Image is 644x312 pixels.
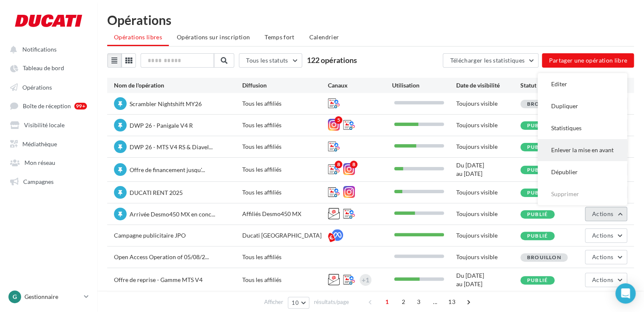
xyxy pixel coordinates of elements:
button: Dupliquer [538,95,627,117]
div: Statut [520,81,584,90]
a: Tableau de bord [5,60,92,75]
span: 1 [380,295,394,309]
button: Dépublier [538,161,627,183]
span: résultats/page [314,298,349,306]
span: Afficher [264,298,283,306]
span: Tous les statuts [246,57,288,64]
button: Enlever la mise en avant [538,139,627,161]
div: Tous les affiliés [242,188,328,197]
span: Mon réseau [24,159,55,166]
span: 13 [445,295,459,309]
span: Offre de reprise - Gamme MTS V4 [114,276,203,283]
span: Calendrier [309,33,339,41]
div: 8 [350,161,357,168]
div: Toujours visible [456,253,520,261]
span: 2 [397,295,410,309]
div: Toujours visible [456,231,520,240]
span: 10 [292,299,299,306]
div: Tous les affiliés [242,165,328,174]
button: Actions [585,207,627,221]
div: Tous les affiliés [242,253,328,261]
span: DWP 26 - MTS V4 RS & Diavel... [130,143,213,151]
span: DWP 26 - Panigale V4 R [130,122,193,129]
div: Toujours visible [456,121,520,129]
span: Campagne publicitaire JPO [114,232,186,239]
button: Actions [585,228,627,243]
span: Publié [527,189,548,196]
span: G [13,293,17,301]
div: Canaux [328,81,392,90]
span: Campagnes [23,178,54,185]
span: Actions [592,276,613,283]
span: Open Access Operation of 05/08/2... [114,253,209,260]
span: Publié [527,211,548,217]
div: Tous les affiliés [242,121,328,129]
span: Visibilité locale [24,121,65,129]
span: Publié [527,277,548,283]
div: 5 [335,116,342,124]
span: Temps fort [265,33,295,41]
a: G Gestionnaire [7,289,90,305]
a: Médiathèque [5,136,92,151]
div: Open Intercom Messenger [615,283,636,304]
span: Brouillon [527,254,561,260]
span: Médiathèque [22,140,57,147]
span: Arrivée Desmo450 MX en conc... [130,211,215,218]
span: Offre de financement jusqu'... [130,166,205,173]
div: Utilisation [392,81,456,90]
a: Opérations [5,79,92,94]
span: Télécharger les statistiques [450,57,525,64]
span: Publié [527,122,548,129]
div: Toujours visible [456,210,520,218]
span: ... [428,295,442,309]
a: Campagnes [5,173,92,189]
a: Visibilité locale [5,117,92,132]
span: Opérations [22,83,52,90]
span: 122 opérations [307,55,357,65]
a: Boîte de réception 99+ [5,98,92,113]
button: Tous les statuts [239,53,302,68]
div: +1 [362,274,369,286]
span: Actions [592,232,613,239]
div: Tous les affiliés [242,276,328,284]
span: DUCATI RENT 2025 [130,189,183,196]
button: Statistiques [538,117,627,139]
div: 99+ [74,103,87,109]
span: Boîte de réception [23,102,71,109]
button: Télécharger les statistiques [443,53,538,68]
div: Affiliés Desmo450 MX [242,210,328,218]
button: Actions [585,273,627,287]
p: Gestionnaire [24,293,81,301]
div: Diffusion [242,81,328,90]
a: Mon réseau [5,154,92,170]
span: Publié [527,144,548,150]
span: Brouillon [527,101,561,107]
div: Tous les affiliés [242,99,328,108]
div: Toujours visible [456,188,520,197]
div: Tous les affiliés [242,142,328,151]
span: Opérations sur inscription [177,33,250,41]
div: Date de visibilité [456,81,520,90]
span: 3 [412,295,425,309]
div: Nom de l'opération [114,81,242,90]
span: Publié [527,167,548,173]
button: Partager une opération libre [542,53,634,68]
button: Editer [538,73,627,95]
span: Actions [592,253,613,260]
div: Du [DATE] au [DATE] [456,271,520,288]
span: Publié [527,233,548,239]
button: Notifications [5,41,89,57]
button: Actions [585,250,627,264]
span: Actions [592,210,613,217]
div: Ducati [GEOGRAPHIC_DATA] [242,231,328,240]
button: 10 [288,297,309,309]
div: 8 [335,161,342,168]
div: Opérations [107,14,634,26]
div: Toujours visible [456,99,520,108]
span: Tableau de bord [23,65,64,72]
span: Scrambler Nightshift MY26 [130,100,202,107]
div: Du [DATE] au [DATE] [456,161,520,178]
div: Toujours visible [456,142,520,151]
span: Notifications [22,46,57,53]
